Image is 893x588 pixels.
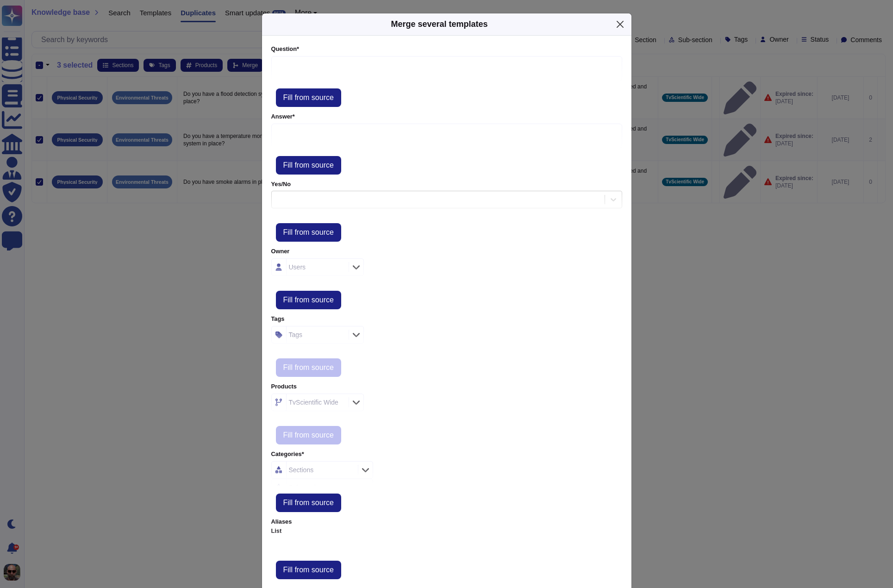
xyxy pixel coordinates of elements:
span: Fill from source [283,162,334,169]
div: Sub-sections [289,484,326,491]
span: Fill from source [283,296,334,304]
div: Users [289,264,306,270]
label: Yes/No [271,181,622,188]
label: Owner [271,249,622,255]
label: Answer* [271,114,622,120]
div: TvScientific Wide [289,399,338,406]
button: Fill from source [276,494,341,512]
label: Aliases [271,519,622,525]
div: Merge several templates [391,18,487,31]
span: Fill from source [283,432,334,439]
label: Tags [271,316,622,322]
button: Close [613,17,627,31]
span: Fill from source [283,566,334,574]
button: Fill from source [276,156,341,175]
button: Fill from source [276,358,341,377]
span: Fill from source [283,229,334,236]
label: Categories* [271,451,622,457]
span: Fill from source [283,94,334,101]
div: Tags [289,332,303,338]
button: Fill from source [276,223,341,242]
span: Fill from source [283,364,334,371]
button: Fill from source [276,291,341,309]
label: Products [271,384,622,390]
button: Fill from source [276,88,341,107]
label: Question* [271,46,622,52]
span: Fill from source [283,499,334,507]
div: Sections [289,467,314,473]
button: Fill from source [276,426,341,444]
button: Fill from source [276,561,341,579]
